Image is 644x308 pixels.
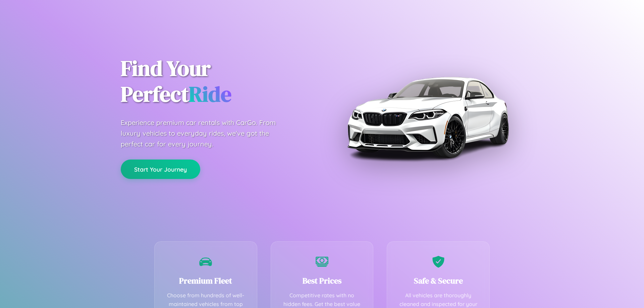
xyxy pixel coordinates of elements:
[189,79,231,109] span: Ride
[397,275,479,286] h3: Safe & Secure
[121,56,312,107] h1: Find Your Perfect
[121,160,200,179] button: Start Your Journey
[281,275,363,286] h3: Best Prices
[165,275,247,286] h3: Premium Fleet
[121,117,288,149] p: Experience premium car rentals with CarGo. From luxury vehicles to everyday rides, we've got the ...
[344,34,512,201] img: Premium BMW car rental vehicle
